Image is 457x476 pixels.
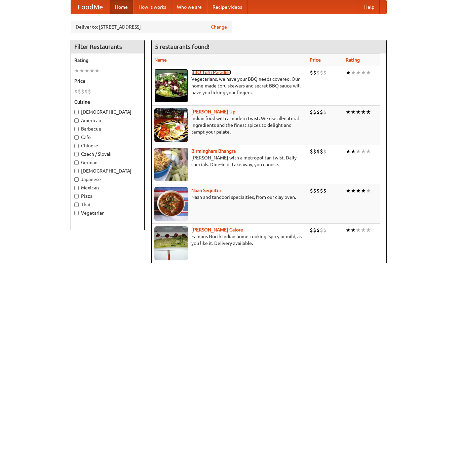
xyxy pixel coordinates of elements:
[366,69,371,76] li: ★
[366,226,371,234] li: ★
[320,69,323,76] li: $
[74,110,79,114] input: [DEMOGRAPHIC_DATA]
[310,187,313,194] li: $
[79,67,84,74] li: ★
[310,57,321,63] a: Price
[310,148,313,155] li: $
[346,187,351,194] li: ★
[71,21,232,33] div: Deliver to: [STREET_ADDRESS]
[74,109,141,115] label: [DEMOGRAPHIC_DATA]
[316,108,320,116] li: $
[313,187,316,194] li: $
[154,148,188,181] img: bhangra.jpg
[154,154,305,168] p: [PERSON_NAME] with a metropolitan twist. Daily specials. Dine-in or takeaway, you choose.
[316,69,320,76] li: $
[366,187,371,194] li: ★
[74,135,79,140] input: Cafe
[84,88,88,95] li: $
[74,210,141,216] label: Vegetarian
[81,88,84,95] li: $
[351,226,356,234] li: ★
[351,108,356,116] li: ★
[346,69,351,76] li: ★
[74,134,141,141] label: Cafe
[323,226,327,234] li: $
[191,109,235,114] a: [PERSON_NAME] Up
[74,142,141,149] label: Chinese
[351,187,356,194] li: ★
[310,226,313,234] li: $
[154,194,305,200] p: Naan and tandoori specialties, from our clay oven.
[133,0,172,14] a: How it works
[74,88,78,95] li: $
[74,152,79,156] input: Czech / Slovak
[74,201,141,208] label: Thai
[320,148,323,155] li: $
[361,226,366,234] li: ★
[346,108,351,116] li: ★
[88,88,91,95] li: $
[74,78,141,84] h5: Price
[323,69,327,76] li: $
[320,226,323,234] li: $
[74,203,79,207] input: Thai
[313,226,316,234] li: $
[74,160,79,165] input: German
[316,226,320,234] li: $
[323,108,327,116] li: $
[89,67,94,74] li: ★
[351,69,356,76] li: ★
[191,227,243,232] a: [PERSON_NAME] Galore
[346,57,360,63] a: Rating
[191,70,231,75] b: BBQ Tofu Paradise
[84,67,89,74] li: ★
[320,187,323,194] li: $
[74,211,79,215] input: Vegetarian
[71,0,110,14] a: FoodMe
[74,144,79,148] input: Chinese
[356,187,361,194] li: ★
[211,24,227,30] a: Change
[356,148,361,155] li: ★
[74,159,141,166] label: German
[154,76,305,96] p: Vegetarians, we have your BBQ needs covered. Our home-made tofu skewers and secret BBQ sauce will...
[154,187,188,221] img: naansequitur.jpg
[359,0,380,14] a: Help
[74,194,79,198] input: Pizza
[320,108,323,116] li: $
[74,125,141,132] label: Barbecue
[207,0,247,14] a: Recipe videos
[351,148,356,155] li: ★
[110,0,133,14] a: Home
[323,148,327,155] li: $
[361,148,366,155] li: ★
[154,57,167,63] a: Name
[74,127,79,131] input: Barbecue
[74,169,79,173] input: [DEMOGRAPHIC_DATA]
[74,151,141,157] label: Czech / Slovak
[74,67,79,74] li: ★
[154,108,188,142] img: curryup.jpg
[78,88,81,95] li: $
[361,108,366,116] li: ★
[74,177,79,182] input: Japanese
[191,188,221,193] a: Naan Sequitur
[71,40,144,53] h4: Filter Restaurants
[154,233,305,247] p: Famous North Indian home cooking. Spicy or mild, as you like it. Delivery available.
[310,108,313,116] li: $
[361,187,366,194] li: ★
[74,99,141,105] h5: Cuisine
[74,57,141,64] h5: Rating
[154,69,188,103] img: tofuparadise.jpg
[154,226,188,260] img: currygalore.jpg
[94,67,100,74] li: ★
[356,108,361,116] li: ★
[172,0,207,14] a: Who we are
[356,69,361,76] li: ★
[361,69,366,76] li: ★
[346,226,351,234] li: ★
[191,148,236,154] b: Birmingham Bhangra
[346,148,351,155] li: ★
